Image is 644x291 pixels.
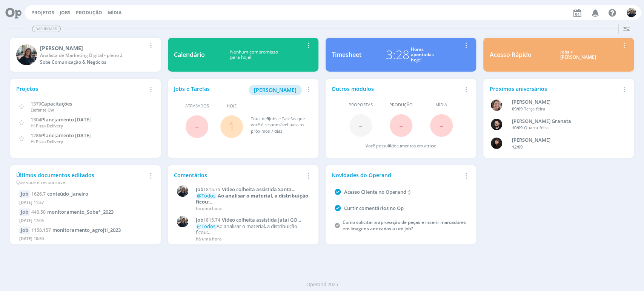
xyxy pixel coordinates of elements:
a: Produção [76,9,102,16]
div: [DATE] 10:50 [19,234,152,245]
div: Nenhum compromisso para hoje! [205,49,303,60]
div: Comentários [174,171,303,179]
img: B [491,119,502,130]
a: 1304Planejamento [DATE] [31,116,91,123]
span: 1626.7 [31,191,46,197]
button: [PERSON_NAME] [249,85,302,95]
a: Jobs [60,9,71,16]
span: Vídeo colheita assistida Jataí GO P3898 [196,216,297,229]
div: Acesso Rápido [489,50,531,59]
span: 9 [266,116,269,121]
span: Terça-feira [524,106,545,112]
span: Hi Pizza Delivery [31,139,63,144]
div: Analista de Marketing Digital - pleno 2 [40,52,146,59]
div: Jobs e Tarefas [174,85,303,95]
button: Jobs [57,10,73,16]
span: 1815.74 [203,217,220,223]
div: Timesheet [332,50,361,59]
span: monitoramento_Sobe*_2023 [47,208,114,215]
div: Novidades do Operand [332,171,461,179]
a: Timesheet3:28Horasapontadashoje! [326,38,476,72]
button: M [626,6,636,19]
div: Job [19,190,30,198]
div: - [512,125,618,131]
img: L [491,138,502,149]
div: Últimos documentos editados [16,171,146,186]
a: 440.50monitoramento_Sobe*_2023 [31,208,114,215]
span: - [399,117,403,133]
span: conteúdo_janeiro [47,190,88,197]
span: @Todos [197,223,215,230]
a: Curtir comentários no Op [344,205,404,211]
span: - [440,117,443,133]
div: [DATE] 17:05 [19,216,152,227]
img: M [177,216,188,227]
span: 0 [389,143,391,149]
div: Calendário [174,50,205,59]
div: Aline Beatriz Jackisch [512,98,618,106]
span: - [195,118,199,135]
span: 1815.75 [203,186,220,193]
img: M [16,44,37,65]
span: Elefante CW [31,107,54,113]
span: Planejamento [DATE] [41,132,91,139]
div: Projetos [16,85,146,93]
div: - [512,106,618,112]
span: Vídeo colheita assistida Santa Helena GO P3898 [196,186,292,199]
a: M[PERSON_NAME]Analista de Marketing Digital - pleno 2Sobe Comunicação & Negócios [10,38,161,72]
a: Projetos [31,9,54,16]
div: Próximos aniversários [489,85,619,93]
span: Planejamento [DATE] [41,116,91,123]
span: Quarta-feira [524,125,549,130]
strong: Ao analisar o material, a distribuição ficou: [196,192,308,205]
img: A [491,100,502,111]
span: Hi Pizza Delivery [31,123,63,129]
span: há uma hora [196,205,221,211]
div: Total de Jobs e Tarefas que você é responsável para os próximos 7 dias [251,116,305,135]
span: 10/09 [512,125,523,130]
div: Horas apontadas hoje! [411,47,434,63]
img: M [177,185,188,197]
button: Projetos [29,10,57,16]
span: 1304 [31,116,41,123]
span: Capacitações [41,100,72,107]
span: 440.50 [31,209,46,215]
a: [PERSON_NAME] [249,86,302,93]
span: Produção [389,102,413,108]
img: M [627,8,636,17]
div: Outros módulos [332,85,461,93]
a: 1379Capacitações [31,100,72,107]
a: Job1815.75Vídeo colheita assistida Santa Helena GO P3898 [196,187,309,193]
span: Dashboard [32,26,61,32]
a: 1286Planejamento [DATE] [31,132,91,139]
div: Luana da Silva de Andrade [512,136,618,144]
a: Acesso Cliente no Operand :) [344,188,410,195]
span: Hoje [227,103,237,109]
p: Ao analisar o material, a distribuição ficou: [196,224,309,235]
span: 1379 [31,100,41,107]
div: [DATE] 11:57 [19,198,152,209]
span: monitoramento_agrojti_2023 [52,227,121,233]
span: [PERSON_NAME] [254,86,297,93]
span: @Todos [197,192,215,199]
div: 3:28 [386,46,409,64]
a: Como solicitar a aprovação de peças e inserir marcadores em imagens anexadas a um job? [343,219,466,232]
span: 1158.157 [31,227,51,233]
button: Mídia [106,10,124,16]
span: Mídia [435,102,447,108]
div: Jobs > [PERSON_NAME] [537,49,619,60]
span: - [359,117,363,133]
a: 1626.7conteúdo_janeiro [31,190,88,197]
div: Bruno Corralo Granata [512,118,618,125]
button: Produção [74,10,105,16]
a: Mídia [108,9,121,16]
span: 1286 [31,132,41,139]
span: 12/09 [512,144,523,150]
div: Que você é responsável [16,179,146,186]
div: Mayara Peruzzo [40,44,146,52]
div: Sobe Comunicação & Negócios [40,59,146,66]
a: 1158.157monitoramento_agrojti_2023 [31,227,121,233]
span: 09/09 [512,106,523,112]
a: Job1815.74Vídeo colheita assistida Jataí GO P3898 [196,217,309,223]
a: 1 [228,118,235,135]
